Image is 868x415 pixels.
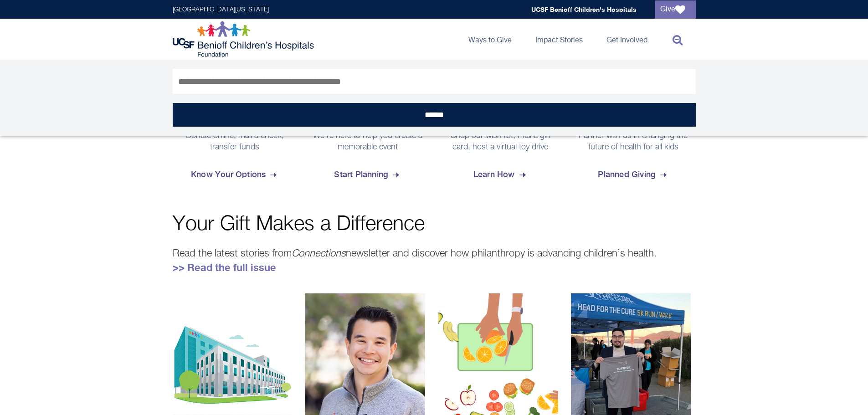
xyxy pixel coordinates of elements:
[173,214,696,235] p: Your Gift Makes a Difference
[443,130,559,153] p: Shop our wish list, mail a gift card, host a virtual toy drive
[310,130,426,153] p: We're here to help you create a memorable event
[461,19,519,60] a: Ways to Give
[191,162,278,187] span: Know Your Options
[334,162,401,187] span: Start Planning
[177,130,293,153] p: Donate online, mail a check, transfer funds
[531,5,637,13] a: UCSF Benioff Children's Hospitals
[598,162,668,187] span: Planned Giving
[173,6,269,13] a: [GEOGRAPHIC_DATA][US_STATE]
[473,162,528,187] span: Learn How
[599,19,655,60] a: Get Involved
[292,249,346,259] em: Connections
[173,246,696,275] p: Read the latest stories from newsletter and discover how philanthropy is advancing children’s hea...
[173,261,276,273] a: >> Read the full issue
[173,21,316,57] img: Logo for UCSF Benioff Children's Hospitals Foundation
[575,130,691,153] p: Partner with us in changing the future of health for all kids
[528,19,590,60] a: Impact Stories
[655,0,696,19] a: Give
